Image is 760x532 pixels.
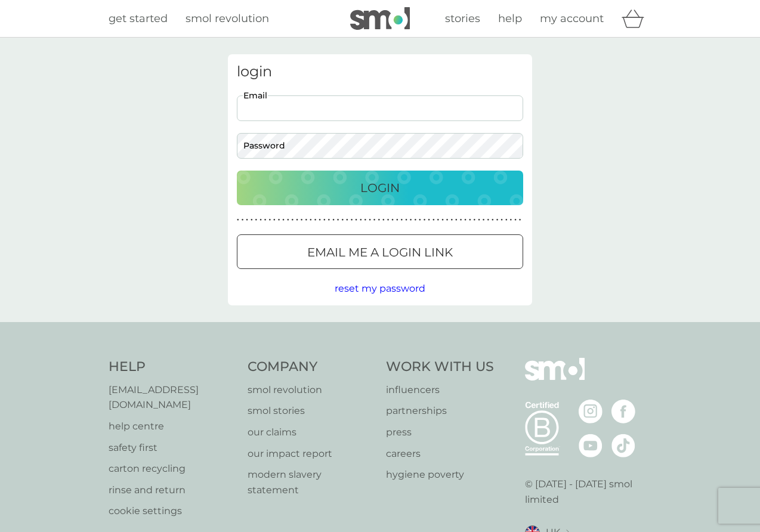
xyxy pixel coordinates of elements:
p: Email me a login link [307,243,453,262]
p: ● [460,217,462,223]
p: ● [296,217,298,223]
a: rinse and return [109,482,236,498]
h4: Company [248,358,375,376]
p: ● [410,217,412,223]
a: carton recycling [109,461,236,477]
p: ● [514,217,517,223]
img: visit the smol Youtube page [579,434,603,457]
p: ● [519,217,521,223]
p: ● [310,217,312,223]
img: visit the smol Tiktok page [611,434,635,457]
p: ● [237,217,239,223]
p: Login [360,178,400,197]
p: ● [251,217,253,223]
p: ● [273,217,276,223]
p: ● [414,217,416,223]
p: ● [301,217,303,223]
a: help [498,10,522,27]
a: partnerships [386,403,494,419]
p: ● [464,217,466,223]
a: our claims [248,425,375,440]
p: ● [259,217,262,223]
p: ● [278,217,280,223]
p: ● [292,217,294,223]
p: ● [319,217,321,223]
p: ● [432,217,435,223]
p: ● [419,217,421,223]
span: get started [109,12,168,25]
p: ● [382,217,385,223]
p: ● [446,217,449,223]
p: ● [424,217,426,223]
button: Login [237,171,523,205]
h3: login [237,63,523,81]
p: ● [450,217,453,223]
p: influencers [386,382,494,398]
a: stories [445,10,480,27]
p: ● [369,217,371,223]
p: ● [487,217,489,223]
p: ● [242,217,244,223]
p: ● [492,217,494,223]
p: ● [437,217,440,223]
div: basket [622,7,651,30]
a: smol revolution [186,10,269,27]
p: © [DATE] - [DATE] smol limited [525,477,652,507]
h4: Help [109,358,236,376]
button: Email me a login link [237,234,523,269]
a: my account [540,10,604,27]
p: ● [246,217,248,223]
a: press [386,425,494,440]
p: ● [441,217,444,223]
p: ● [323,217,326,223]
p: ● [505,217,508,223]
a: hygiene poverty [386,467,494,482]
p: ● [341,217,344,223]
a: careers [386,446,494,462]
p: ● [305,217,307,223]
p: ● [364,217,367,223]
a: smol stories [248,403,375,419]
p: ● [328,217,330,223]
p: ● [287,217,289,223]
span: reset my password [335,283,425,294]
p: ● [405,217,407,223]
a: modern slavery statement [248,467,375,497]
a: safety first [109,440,236,456]
p: ● [360,217,362,223]
p: ● [268,217,271,223]
span: help [498,12,522,25]
img: visit the smol Facebook page [611,400,635,423]
p: ● [483,217,485,223]
p: ● [314,217,317,223]
p: ● [396,217,398,223]
p: smol revolution [248,382,375,398]
span: stories [445,12,480,25]
img: visit the smol Instagram page [579,400,603,423]
a: cookie settings [109,503,236,519]
p: ● [346,217,348,223]
a: get started [109,10,168,27]
img: smol [350,7,410,30]
a: help centre [109,419,236,434]
p: ● [255,217,258,223]
p: our impact report [248,446,375,462]
p: ● [387,217,390,223]
p: ● [455,217,458,223]
p: ● [510,217,512,223]
p: ● [501,217,503,223]
span: smol revolution [186,12,269,25]
p: ● [282,217,285,223]
p: ● [351,217,353,223]
p: ● [378,217,380,223]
